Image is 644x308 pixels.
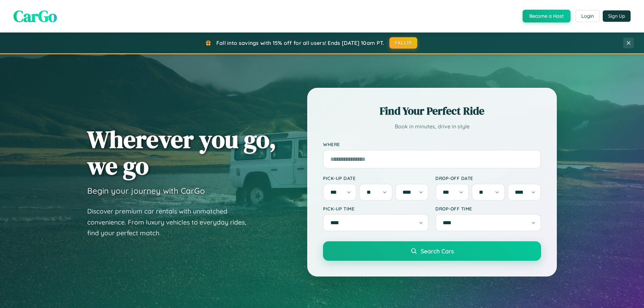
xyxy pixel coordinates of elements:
h3: Begin your journey with CarGo [87,186,205,196]
p: Discover premium car rentals with unmatched convenience. From luxury vehicles to everyday rides, ... [87,206,255,239]
p: Book in minutes, drive in style [323,122,541,131]
button: Become a Host [523,10,571,22]
button: FALL15 [389,37,418,49]
h1: Wherever you go, we go [87,126,276,179]
label: Drop-off Date [435,175,541,181]
label: Drop-off Time [435,206,541,211]
span: Search Cars [421,247,454,255]
h2: Find Your Perfect Ride [323,104,541,118]
span: Fall into savings with 15% off for all users! Ends [DATE] 10am PT. [216,40,384,46]
label: Pick-up Date [323,175,429,181]
button: Login [576,10,599,22]
button: Sign Up [603,10,631,22]
button: Search Cars [323,241,541,261]
label: Where [323,141,541,147]
label: Pick-up Time [323,206,429,211]
span: CarGo [13,5,57,27]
